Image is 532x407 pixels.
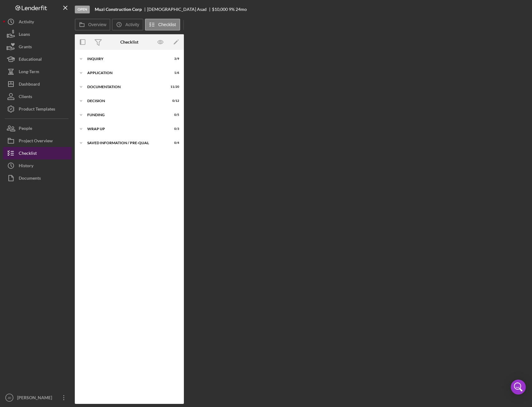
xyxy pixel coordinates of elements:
[87,57,164,61] div: Inquiry
[120,40,138,45] div: Checklist
[75,6,90,13] div: Open
[19,147,37,161] div: Checklist
[3,103,72,115] button: Product Templates
[3,40,72,53] button: Grants
[147,7,212,12] div: [DEMOGRAPHIC_DATA] Asad
[16,391,56,405] div: [PERSON_NAME]
[3,90,72,103] button: Clients
[7,396,11,400] text: JD
[168,113,179,117] div: 0 / 5
[3,147,72,159] button: Checklist
[19,159,33,173] div: History
[168,99,179,103] div: 0 / 12
[19,28,30,42] div: Loans
[3,28,72,40] button: Loans
[3,391,72,404] button: JD[PERSON_NAME]
[3,53,72,65] button: Educational
[168,141,179,145] div: 0 / 4
[168,71,179,75] div: 1 / 6
[19,172,41,186] div: Documents
[3,172,72,184] button: Documents
[87,127,164,131] div: Wrap up
[168,85,179,89] div: 11 / 20
[511,380,526,395] div: Open Intercom Messenger
[236,7,247,12] div: 24 mo
[19,78,40,92] div: Dashboard
[212,7,228,12] span: $10,000
[87,71,164,75] div: Application
[125,22,139,27] label: Activity
[168,57,179,61] div: 3 / 9
[19,90,32,104] div: Clients
[3,122,72,135] button: People
[87,113,164,117] div: Funding
[19,65,39,79] div: Long-Term
[158,22,176,27] label: Checklist
[19,40,32,54] div: Grants
[87,99,164,103] div: Decision
[112,19,143,31] button: Activity
[19,53,42,67] div: Educational
[19,16,34,30] div: Activity
[3,159,72,172] button: History
[87,141,164,145] div: Saved Information / Pre-Qual
[3,135,72,147] button: Project Overview
[19,122,32,136] div: People
[19,135,53,149] div: Project Overview
[229,7,235,12] div: 9 %
[88,22,106,27] label: Overview
[95,7,142,12] b: Muzi Construction Corp
[3,78,72,90] button: Dashboard
[19,103,55,117] div: Product Templates
[145,19,180,31] button: Checklist
[168,127,179,131] div: 0 / 3
[87,85,164,89] div: Documentation
[75,19,110,31] button: Overview
[3,65,72,78] button: Long-Term
[3,16,72,28] button: Activity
